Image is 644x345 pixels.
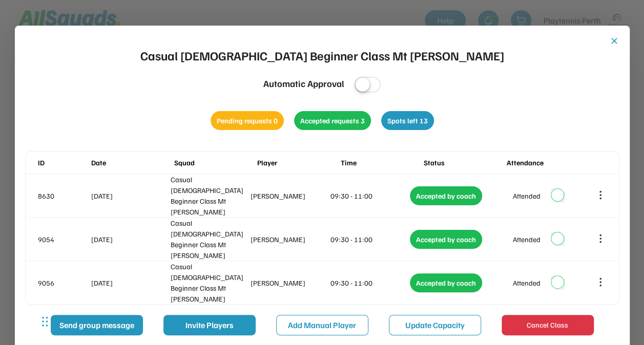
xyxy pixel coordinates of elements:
[389,315,481,335] button: Update Capacity
[410,273,482,292] div: Accepted by coach
[38,157,89,168] div: ID
[38,190,89,201] div: 8630
[609,36,619,46] button: close
[91,190,169,201] div: [DATE]
[381,111,434,130] div: Spots left 13
[330,277,408,288] div: 09:30 - 11:00
[276,315,368,335] button: Add Manual Player
[140,46,504,64] div: Casual [DEMOGRAPHIC_DATA] Beginner Class Mt [PERSON_NAME]
[251,190,328,201] div: [PERSON_NAME]
[340,157,421,168] div: Time
[502,315,594,335] button: Cancel Class
[263,77,344,91] div: Automatic Approval
[251,277,328,288] div: [PERSON_NAME]
[507,157,588,168] div: Attendance
[513,190,541,201] div: Attended
[330,190,408,201] div: 09:30 - 11:00
[424,157,505,168] div: Status
[211,111,284,130] div: Pending requests 0
[174,157,255,168] div: Squad
[513,277,541,288] div: Attended
[410,230,482,249] div: Accepted by coach
[410,186,482,205] div: Accepted by coach
[91,157,172,168] div: Date
[171,174,248,217] div: Casual [DEMOGRAPHIC_DATA] Beginner Class Mt [PERSON_NAME]
[513,234,541,245] div: Attended
[251,234,328,245] div: [PERSON_NAME]
[257,157,338,168] div: Player
[294,111,371,130] div: Accepted requests 3
[330,234,408,245] div: 09:30 - 11:00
